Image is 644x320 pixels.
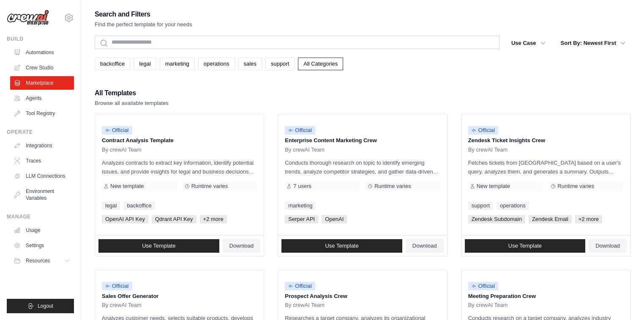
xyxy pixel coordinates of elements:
[10,239,74,252] a: Settings
[285,158,440,176] p: Conducts thorough research on topic to identify emerging trends, analyze competitor strategies, a...
[95,99,169,108] p: Browse all available templates
[589,239,627,253] a: Download
[102,136,257,145] p: Contract Analysis Template
[10,76,74,90] a: Marketplace
[229,243,254,249] span: Download
[285,201,316,210] a: marketing
[7,129,74,135] div: Operate
[285,215,318,223] span: Serper API
[285,136,440,145] p: Enterprise Content Marketing Crew
[7,10,49,26] img: Logo
[285,146,325,153] span: By crewAI Team
[7,299,74,313] button: Logout
[223,239,261,253] a: Download
[142,243,175,249] span: Use Template
[134,58,156,70] a: legal
[468,292,623,301] p: Meeting Preparation Crew
[412,243,437,249] span: Download
[285,302,325,309] span: By crewAI Team
[10,139,74,152] a: Integrations
[191,183,228,190] span: Runtime varies
[160,58,195,70] a: marketing
[200,215,227,223] span: +2 more
[123,201,155,210] a: backoffice
[10,223,74,237] a: Usage
[95,87,169,99] h2: All Templates
[298,58,343,70] a: All Categories
[529,215,572,223] span: Zendesk Email
[10,169,74,183] a: LLM Connections
[265,58,295,70] a: support
[557,183,594,190] span: Runtime varies
[198,58,235,70] a: operations
[7,36,74,42] div: Build
[102,158,257,176] p: Analyzes contracts to extract key information, identify potential issues, and provide insights fo...
[95,8,192,20] h2: Search and Filters
[508,243,542,249] span: Use Template
[468,215,525,223] span: Zendesk Subdomain
[238,58,262,70] a: sales
[468,146,508,153] span: By crewAI Team
[285,282,315,290] span: Official
[102,215,148,223] span: OpenAI API Key
[497,201,529,210] a: operations
[575,215,602,223] span: +2 more
[7,213,74,220] div: Manage
[468,158,623,176] p: Fetches tickets from [GEOGRAPHIC_DATA] based on a user's query, analyzes them, and generates a su...
[110,183,144,190] span: New template
[10,107,74,120] a: Tool Registry
[506,36,551,51] button: Use Case
[468,282,499,290] span: Official
[468,201,493,210] a: support
[10,254,74,268] button: Resources
[281,239,402,253] a: Use Template
[595,243,620,249] span: Download
[477,183,510,190] span: New template
[285,292,440,301] p: Prospect Analysis Crew
[102,146,142,153] span: By crewAI Team
[26,257,50,264] span: Resources
[468,126,499,135] span: Official
[293,183,311,190] span: 7 users
[102,201,120,210] a: legal
[406,239,444,253] a: Download
[468,136,623,145] p: Zendesk Ticket Insights Crew
[374,183,411,190] span: Runtime varies
[102,126,132,135] span: Official
[10,154,74,168] a: Traces
[556,36,630,51] button: Sort By: Newest First
[322,215,347,223] span: OpenAI
[10,61,74,74] a: Crew Studio
[10,185,74,205] a: Environment Variables
[102,282,132,290] span: Official
[95,20,192,29] p: Find the perfect template for your needs
[102,302,142,309] span: By crewAI Team
[10,91,74,105] a: Agents
[152,215,196,223] span: Qdrant API Key
[468,302,508,309] span: By crewAI Team
[102,292,257,301] p: Sales Offer Generator
[465,239,586,253] a: Use Template
[95,58,130,70] a: backoffice
[10,46,74,59] a: Automations
[285,126,315,135] span: Official
[98,239,219,253] a: Use Template
[325,243,358,249] span: Use Template
[38,303,53,309] span: Logout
